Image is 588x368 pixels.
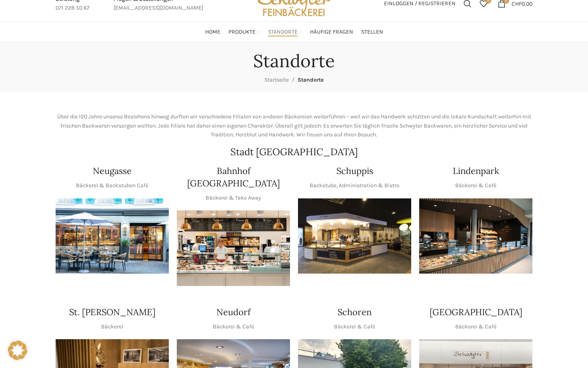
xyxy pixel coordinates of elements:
[338,306,372,318] h4: Schoren
[228,24,260,40] a: Produkte
[56,198,169,274] div: 1 / 1
[69,306,156,318] h4: St. [PERSON_NAME]
[56,147,532,157] h2: Stadt [GEOGRAPHIC_DATA]
[76,181,148,190] p: Bäckerei & Backstuben Café
[268,28,298,36] span: Standorte
[216,306,250,318] h4: Neudorf
[93,165,132,177] h4: Neugasse
[361,24,383,40] a: Stellen
[310,181,400,190] p: Backstube, Administration & Bistro
[336,165,373,177] h4: Schuppis
[384,1,456,6] span: Einloggen / Registrieren
[56,198,169,274] img: Neugasse
[205,24,220,40] a: Home
[268,24,302,40] a: Standorte
[310,28,353,36] span: Häufige Fragen
[430,306,522,318] h4: [GEOGRAPHIC_DATA]
[205,28,220,36] span: Home
[298,198,411,274] img: 150130-Schwyter-013
[455,322,496,331] p: Bäckerei & Café
[298,76,324,83] span: Standorte
[361,28,383,36] span: Stellen
[228,28,256,36] span: Produkte
[56,112,532,139] p: Über die 120 Jahre unseres Bestehens hinweg durften wir verschiedene Filialen von anderen Bäckere...
[264,76,289,83] a: Startseite
[419,198,532,274] div: 1 / 1
[213,322,254,331] p: Bäckerei & Café
[206,194,261,202] p: Bäckerei & Take Away
[453,165,499,177] h4: Lindenpark
[177,165,290,190] h4: Bahnhof [GEOGRAPHIC_DATA]
[455,181,496,190] p: Bäckerei & Café
[253,50,335,72] h1: Standorte
[52,24,536,40] div: Main navigation
[101,322,123,331] p: Bäckerei
[177,210,290,286] img: Bahnhof St. Gallen
[177,210,290,286] div: 1 / 1
[298,198,411,274] div: 1 / 1
[334,322,375,331] p: Bäckerei & Café
[310,24,353,40] a: Häufige Fragen
[419,198,532,274] img: 017-e1571925257345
